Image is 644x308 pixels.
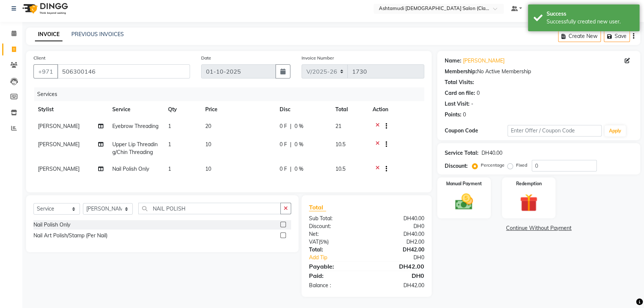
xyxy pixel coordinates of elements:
div: DH40.00 [367,230,430,238]
label: Percentage [481,162,505,169]
span: 10.5 [335,166,345,172]
span: 0 % [294,122,303,130]
input: Search by Name/Mobile/Email/Code [57,64,190,78]
div: Success [547,10,634,18]
button: Save [604,31,630,42]
span: 20 [205,123,211,129]
div: DH40.00 [367,215,430,222]
div: Membership: [445,68,477,76]
div: Nail Polish Only [33,221,70,229]
span: [PERSON_NAME] [38,166,80,172]
th: Price [201,101,275,118]
th: Qty [164,101,201,118]
span: 0 F [280,141,287,148]
th: Total [331,101,368,118]
div: Nail Art Polish/Stamp (Per Nail) [33,232,107,240]
span: 10 [205,166,211,172]
div: DH0 [377,254,430,262]
div: Sub Total: [303,215,367,222]
div: DH40.00 [482,149,502,157]
span: 0 % [294,165,303,173]
div: Total: [303,246,367,254]
div: Points: [445,111,461,119]
div: Last Visit: [445,100,470,108]
span: Total [309,203,326,211]
div: DH2.00 [367,238,430,246]
label: Manual Payment [446,180,482,187]
span: 0 % [294,141,303,148]
span: | [290,122,292,130]
button: Apply [605,125,626,137]
button: +971 [33,64,58,78]
span: 21 [335,123,341,129]
span: 5% [320,239,327,245]
div: DH0 [367,222,430,230]
span: Nail Polish Only [112,166,149,172]
a: Continue Without Payment [439,224,639,232]
span: 1 [168,123,171,129]
div: Discount: [303,222,367,230]
span: [PERSON_NAME] [38,123,80,129]
div: Payable: [303,262,367,271]
label: Invoice Number [302,55,334,61]
div: DH42.00 [367,246,430,254]
span: 1 [168,166,171,172]
span: Eyebrow Threading [112,123,158,129]
span: 10.5 [335,141,345,148]
div: 0 [463,111,466,119]
div: DH42.00 [367,262,430,271]
a: [PERSON_NAME] [463,57,505,65]
span: 0 F [280,165,287,173]
div: Net: [303,230,367,238]
span: 1 [168,141,171,148]
span: | [290,165,292,173]
input: Search or Scan [138,203,281,214]
div: No Active Membership [445,68,633,76]
button: Create New [558,31,601,42]
th: Disc [275,101,331,118]
label: Fixed [516,162,527,169]
span: [PERSON_NAME] [38,141,80,148]
div: Card on file: [445,89,475,97]
th: Stylist [33,101,108,118]
a: INVOICE [35,28,62,41]
div: Services [34,87,430,101]
div: Successfully created new user. [547,18,634,26]
span: | [290,141,292,148]
a: PREVIOUS INVOICES [71,31,124,38]
img: _gift.svg [514,192,543,214]
div: Service Total: [445,149,479,157]
span: 0 F [280,122,287,130]
th: Service [108,101,164,118]
a: Add Tip [303,254,377,262]
span: Upper Lip Threading/Chin Threading [112,141,158,155]
div: Discount: [445,162,468,170]
label: Redemption [516,180,542,187]
div: Name: [445,57,461,65]
div: Total Visits: [445,78,474,86]
label: Date [201,55,211,61]
div: - [471,100,473,108]
div: 0 [477,89,480,97]
span: 10 [205,141,211,148]
img: _cash.svg [450,192,479,212]
span: Vat [309,238,319,245]
div: DH0 [367,271,430,280]
div: DH42.00 [367,282,430,289]
div: ( ) [303,238,367,246]
div: Paid: [303,271,367,280]
div: Coupon Code [445,127,508,135]
label: Client [33,55,45,61]
input: Enter Offer / Coupon Code [508,125,602,137]
th: Action [368,101,424,118]
div: Balance : [303,282,367,289]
